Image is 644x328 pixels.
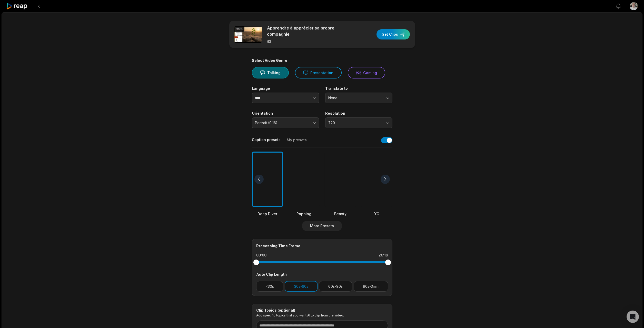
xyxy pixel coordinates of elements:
[328,121,382,125] span: 720
[267,25,355,37] p: Apprendre à apprécier sa propre compagnie
[379,253,388,258] div: 26:19
[252,111,319,116] label: Orientation
[234,26,244,32] div: 26:19
[325,93,392,103] button: None
[252,58,392,63] div: Select Video Genre
[325,86,392,91] label: Translate to
[252,211,283,216] div: Deep Diver
[252,67,289,78] button: Talking
[256,272,388,277] div: Auto Clip Length
[287,137,307,147] button: My presets
[328,96,382,100] span: None
[325,117,392,128] button: 720
[256,308,388,313] div: Clip Topics (optional)
[348,67,385,78] button: Gaming
[252,117,319,128] button: Portrait (9:16)
[288,211,320,216] div: Popping
[256,281,283,292] button: <30s
[377,29,410,39] button: Get Clips
[325,211,356,216] div: Beasty
[302,221,342,231] button: More Presets
[252,86,319,91] label: Language
[256,253,266,258] div: 00:00
[285,281,318,292] button: 30s-60s
[354,281,388,292] button: 90s-3min
[325,111,392,116] label: Resolution
[256,243,388,249] div: Processing Time Frame
[256,313,388,317] p: Add specific topics that you want AI to clip from the video.
[627,311,639,323] div: Open Intercom Messenger
[319,281,352,292] button: 60s-90s
[295,67,342,78] button: Presentation
[361,211,392,216] div: YC
[255,121,309,125] span: Portrait (9:16)
[252,137,281,147] button: Caption presets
